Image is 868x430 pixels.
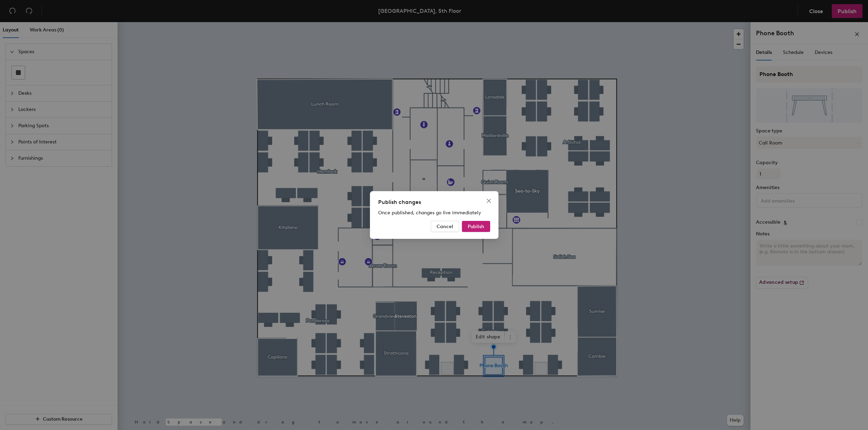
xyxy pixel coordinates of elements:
button: Close [483,195,494,206]
span: Once published, changes go live immediately [378,210,481,216]
span: Cancel [437,224,453,230]
button: Publish [462,221,490,232]
span: Publish [468,224,484,230]
button: Cancel [431,221,459,232]
span: Close [483,198,494,204]
span: close [486,198,492,204]
div: Publish changes [378,198,490,206]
